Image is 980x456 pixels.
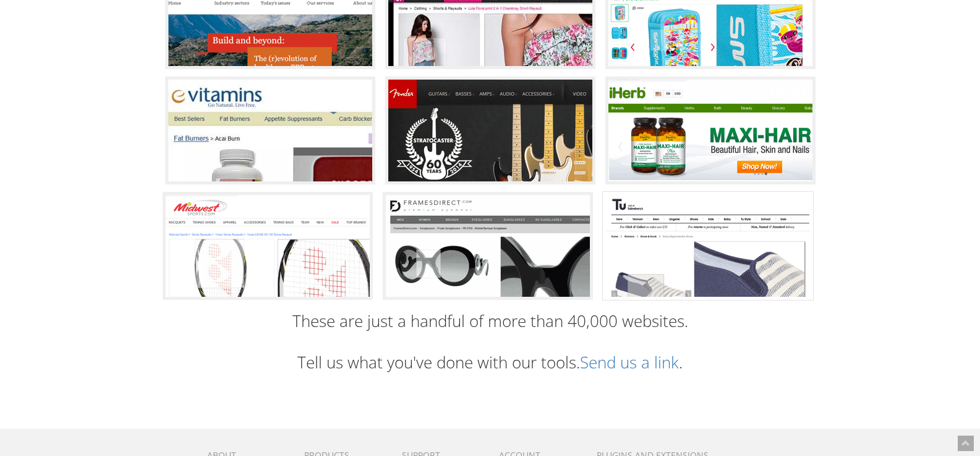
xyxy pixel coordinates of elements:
img: iHerb [608,80,812,181]
img: Midwest Sports [166,195,370,297]
p: Tell us what you've done with our tools. . [138,351,843,373]
img: Frames Direct [386,195,590,297]
a: Send us a link [580,351,679,373]
img: Fender [388,80,592,181]
img: eVitamins.com [168,80,372,181]
img: Tu [606,195,810,297]
p: These are just a handful of more than 40,000 websites. [138,310,843,332]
